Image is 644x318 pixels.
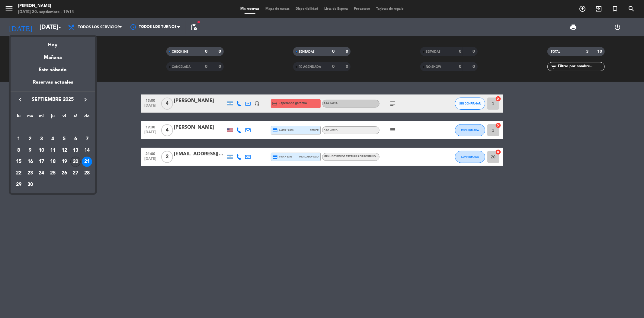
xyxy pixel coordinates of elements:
[70,145,82,156] td: 13 de septiembre de 2025
[13,113,24,122] th: lunes
[24,113,36,122] th: martes
[36,167,47,179] td: 24 de septiembre de 2025
[17,96,24,103] i: keyboard_arrow_left
[70,156,82,168] td: 20 de septiembre de 2025
[59,168,69,178] div: 26
[82,157,92,167] div: 21
[36,145,46,156] div: 10
[13,179,24,190] td: 29 de septiembre de 2025
[36,156,47,168] td: 17 de septiembre de 2025
[59,113,70,122] th: viernes
[70,157,81,167] div: 20
[13,133,24,145] td: 1 de septiembre de 2025
[70,168,81,178] div: 27
[36,133,47,145] td: 3 de septiembre de 2025
[59,167,70,179] td: 26 de septiembre de 2025
[47,145,59,156] td: 11 de septiembre de 2025
[70,145,81,156] div: 13
[82,145,92,156] div: 14
[70,113,82,122] th: sábado
[13,167,24,179] td: 22 de septiembre de 2025
[13,156,24,168] td: 15 de septiembre de 2025
[36,145,47,156] td: 10 de septiembre de 2025
[14,134,24,144] div: 1
[13,122,93,134] td: SEP.
[81,133,93,145] td: 7 de septiembre de 2025
[47,133,59,145] td: 4 de septiembre de 2025
[36,168,46,178] div: 24
[24,145,36,156] td: 9 de septiembre de 2025
[11,78,95,91] div: Reservas actuales
[14,168,24,178] div: 22
[59,133,70,145] td: 5 de septiembre de 2025
[25,180,35,190] div: 30
[82,96,89,103] i: keyboard_arrow_right
[81,167,93,179] td: 28 de septiembre de 2025
[48,157,58,167] div: 18
[81,156,93,168] td: 21 de septiembre de 2025
[59,134,69,144] div: 5
[47,113,59,122] th: jueves
[14,157,24,167] div: 15
[47,167,59,179] td: 25 de septiembre de 2025
[81,113,93,122] th: domingo
[48,134,58,144] div: 4
[15,96,26,104] button: keyboard_arrow_left
[48,168,58,178] div: 25
[47,156,59,168] td: 18 de septiembre de 2025
[26,96,80,104] span: septiembre 2025
[36,113,47,122] th: miércoles
[59,145,69,156] div: 12
[13,145,24,156] td: 8 de septiembre de 2025
[24,133,36,145] td: 2 de septiembre de 2025
[25,145,35,156] div: 9
[11,37,95,49] div: Hoy
[81,145,93,156] td: 14 de septiembre de 2025
[24,167,36,179] td: 23 de septiembre de 2025
[59,156,70,168] td: 19 de septiembre de 2025
[24,179,36,190] td: 30 de septiembre de 2025
[14,145,24,156] div: 8
[48,145,58,156] div: 11
[25,168,35,178] div: 23
[25,157,35,167] div: 16
[82,168,92,178] div: 28
[59,145,70,156] td: 12 de septiembre de 2025
[70,167,82,179] td: 27 de septiembre de 2025
[70,133,82,145] td: 6 de septiembre de 2025
[70,134,81,144] div: 6
[36,157,46,167] div: 17
[11,49,95,61] div: Mañana
[80,96,91,104] button: keyboard_arrow_right
[25,134,35,144] div: 2
[11,61,95,78] div: Este sábado
[24,156,36,168] td: 16 de septiembre de 2025
[82,134,92,144] div: 7
[59,157,69,167] div: 19
[14,180,24,190] div: 29
[36,134,46,144] div: 3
